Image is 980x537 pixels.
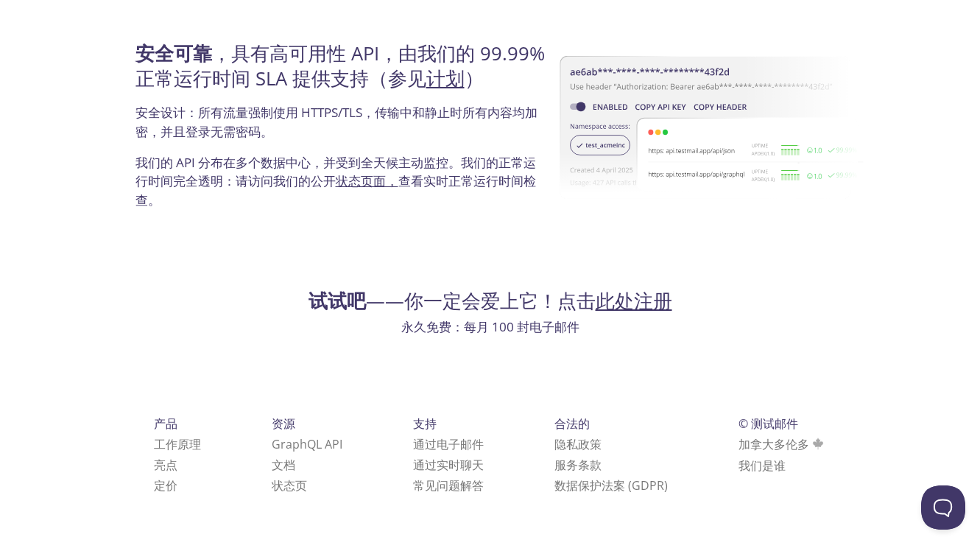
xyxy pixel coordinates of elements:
a: 亮点 [154,457,177,473]
img: 正常运行时间 [560,10,863,246]
a: 数据保护法案 (GDPR) [554,477,668,494]
a: 状态页面， [336,172,398,189]
font: © 测试邮件 [738,415,798,432]
a: 隐私政策 [554,436,602,452]
font: 解答 [460,477,484,494]
font: 通过电子邮件 [413,436,484,452]
a: 文档 [272,457,295,473]
font: ） [465,66,484,91]
font: 支持 [413,415,437,432]
font: 永久免费：每月 100 封电子邮件 [401,318,579,335]
a: 我们是谁 [738,457,786,474]
a: 计划 [426,66,465,91]
a: 此处注册 [596,288,672,314]
font: 常见问题 [413,477,460,494]
font: 加拿大多伦多 [738,436,809,452]
a: 服务条款 [554,457,602,473]
font: 试试吧 [309,288,366,314]
a: GraphQL API [272,436,342,452]
font: 我们的 API 分布在多个数据中心，并受到全天候主动监控。我们的正常运行时间完全透明：请访问我们的公开 [135,154,536,190]
font: 安全设计：所有流量强制使用 HTTPS/TLS，传输中和静止时所有内容均加密，并且登录无需密码。 [135,104,537,140]
font: 资源 [272,415,295,432]
font: 可靠 [174,41,212,66]
iframe: 求助童子军信标 - 开放 [921,485,965,530]
a: 工作原理 [154,436,201,452]
font: 产品 [154,415,177,432]
font: ， [212,41,231,66]
font: 通过实时聊天 [413,457,484,473]
font: ——你一定会爱上它！点击 [366,288,596,314]
font: 查看实时正常运行时间检查。 [135,172,536,208]
font: 具有高可用性 API，由我们的 99.99% 正常运行时间 SLA 提供支持（参见 [135,41,545,91]
font: 合法的 [554,415,590,432]
a: 定价 [154,477,177,494]
font: 安全 [135,41,174,66]
a: 状态页 [272,477,307,494]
